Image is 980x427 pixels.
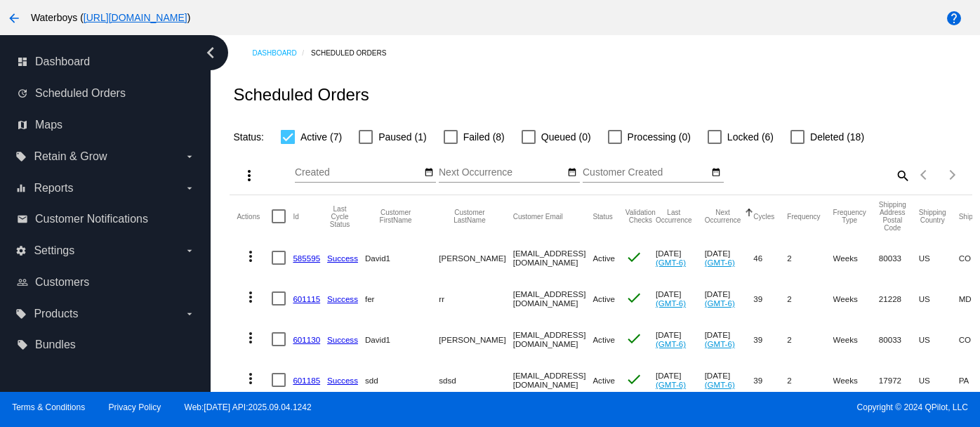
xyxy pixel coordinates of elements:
[810,129,864,145] span: Deleted (18)
[879,360,919,400] mat-cell: 17972
[592,254,615,263] span: Active
[625,289,642,306] mat-icon: check
[656,360,705,400] mat-cell: [DATE]
[12,402,85,412] a: Terms & Conditions
[6,10,22,27] mat-icon: arrow_back
[439,360,512,400] mat-cell: sdsd
[879,201,906,232] button: Change sorting for ShippingPostcode
[656,298,686,308] a: (GMT-6)
[879,319,919,360] mat-cell: 80033
[17,82,195,105] a: update Scheduled Orders
[787,237,833,278] mat-cell: 2
[592,212,612,221] button: Change sorting for Status
[242,289,259,306] mat-icon: more_vert
[15,151,27,162] i: local_offer
[656,380,686,389] a: (GMT-6)
[35,339,76,351] span: Bundles
[293,335,320,344] a: 601130
[592,376,615,385] span: Active
[242,329,259,346] mat-icon: more_vert
[879,237,919,278] mat-cell: 80033
[513,319,593,360] mat-cell: [EMAIL_ADDRESS][DOMAIN_NAME]
[513,278,593,319] mat-cell: [EMAIL_ADDRESS][DOMAIN_NAME]
[833,209,866,224] button: Change sorting for FrequencyType
[34,182,73,195] span: Reports
[628,129,691,145] span: Processing (0)
[833,319,879,360] mat-cell: Weeks
[327,254,358,263] a: Success
[705,278,754,319] mat-cell: [DATE]
[439,167,565,178] input: Next Occurrence
[311,42,399,64] a: Scheduled Orders
[656,319,705,360] mat-cell: [DATE]
[17,56,28,67] i: dashboard
[727,129,774,145] span: Locked (6)
[293,376,320,385] a: 601185
[424,167,434,178] mat-icon: date_range
[242,248,259,265] mat-icon: more_vert
[705,298,735,308] a: (GMT-6)
[919,319,959,360] mat-cell: US
[109,402,161,412] a: Privacy Policy
[17,277,28,288] i: people_outline
[17,339,28,350] i: local_offer
[242,370,259,387] mat-icon: more_vert
[439,278,512,319] mat-cell: rr
[439,319,512,360] mat-cell: [PERSON_NAME]
[625,330,642,347] mat-icon: check
[252,42,311,64] a: Dashboard
[787,212,820,221] button: Change sorting for Frequency
[513,237,593,278] mat-cell: [EMAIL_ADDRESS][DOMAIN_NAME]
[237,195,272,237] mat-header-cell: Actions
[833,237,879,278] mat-cell: Weeks
[625,371,642,388] mat-icon: check
[656,339,686,348] a: (GMT-6)
[705,209,741,224] button: Change sorting for NextOccurrenceUtc
[919,278,959,319] mat-cell: US
[656,258,686,267] a: (GMT-6)
[753,212,774,221] button: Change sorting for Cycles
[184,183,195,194] i: arrow_drop_down
[541,129,591,145] span: Queued (0)
[656,278,705,319] mat-cell: [DATE]
[705,319,754,360] mat-cell: [DATE]
[365,319,439,360] mat-cell: David1
[787,278,833,319] mat-cell: 2
[327,335,358,344] a: Success
[439,209,500,224] button: Change sorting for CustomerLastName
[919,209,946,224] button: Change sorting for ShippingCountry
[293,254,320,263] a: 585595
[656,209,692,224] button: Change sorting for LastOccurrenceUtc
[705,380,735,389] a: (GMT-6)
[753,237,787,278] mat-cell: 46
[705,258,735,267] a: (GMT-6)
[327,294,358,303] a: Success
[35,55,90,68] span: Dashboard
[567,167,577,178] mat-icon: date_range
[705,237,754,278] mat-cell: [DATE]
[84,12,187,23] a: [URL][DOMAIN_NAME]
[327,205,352,228] button: Change sorting for LastProcessingCycleId
[365,360,439,400] mat-cell: sdd
[502,402,968,412] span: Copyright © 2024 QPilot, LLC
[625,195,656,237] mat-header-cell: Validation Checks
[199,41,222,64] i: chevron_left
[233,85,369,105] h2: Scheduled Orders
[17,271,195,294] a: people_outline Customers
[184,151,195,162] i: arrow_drop_down
[753,360,787,400] mat-cell: 39
[939,161,967,189] button: Next page
[879,278,919,319] mat-cell: 21228
[365,237,439,278] mat-cell: David1
[439,237,512,278] mat-cell: [PERSON_NAME]
[293,212,298,221] button: Change sorting for Id
[233,131,264,143] span: Status:
[833,278,879,319] mat-cell: Weeks
[295,167,421,178] input: Created
[293,294,320,303] a: 601115
[753,319,787,360] mat-cell: 39
[327,376,358,385] a: Success
[17,208,195,230] a: email Customer Notifications
[753,278,787,319] mat-cell: 39
[17,51,195,73] a: dashboard Dashboard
